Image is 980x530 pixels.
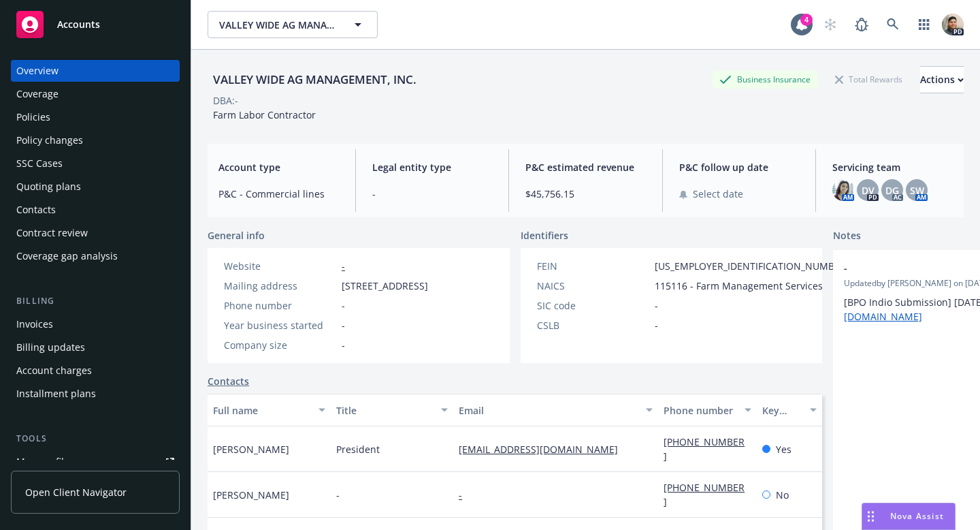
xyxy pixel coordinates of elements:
div: Tools [11,432,180,446]
span: - [655,298,658,313]
div: Coverage [16,83,59,105]
a: Search [879,11,906,38]
div: Company size [224,338,336,352]
a: Invoices [11,313,180,335]
a: Policies [11,106,180,128]
div: FEIN [537,259,649,273]
span: $45,756.15 [525,187,646,201]
div: Year business started [224,318,336,332]
div: Billing [11,294,180,308]
a: Policy changes [11,129,180,151]
a: [EMAIL_ADDRESS][DOMAIN_NAME] [459,443,629,456]
a: Contract review [11,222,180,244]
span: Open Client Navigator [25,485,127,499]
span: SW [910,183,924,198]
a: Account charges [11,360,180,381]
div: Title [336,403,434,418]
a: - [459,488,473,501]
span: No [776,488,789,502]
span: - [342,298,345,313]
button: Key contact [757,394,822,426]
a: Contacts [208,374,249,388]
div: SIC code [537,298,649,313]
span: Account type [218,160,339,174]
div: Quoting plans [16,176,81,198]
span: DV [862,183,875,198]
a: Switch app [911,11,938,38]
div: Coverage gap analysis [16,245,118,267]
div: Overview [16,60,59,82]
div: Full name [213,403,310,418]
span: - [342,338,345,352]
div: Actions [920,67,964,93]
span: - [342,318,345,332]
a: Coverage [11,83,180,105]
div: Website [224,259,336,273]
a: Contacts [11,199,180,221]
div: Business Insurance [713,71,817,88]
span: P&C estimated revenue [525,160,646,174]
div: Contract review [16,222,88,244]
img: photo [942,14,964,35]
div: DBA: - [213,93,238,108]
a: Report a Bug [848,11,875,38]
span: - [336,488,340,502]
button: Title [331,394,454,426]
a: - [342,260,345,272]
a: Installment plans [11,383,180,405]
span: Notes [833,228,861,245]
a: Manage files [11,451,180,473]
span: 115116 - Farm Management Services [655,279,823,293]
div: Contacts [16,199,56,221]
a: [PHONE_NUMBER] [664,481,745,508]
div: Mailing address [224,279,336,293]
span: Legal entity type [372,160,493,174]
div: SSC Cases [16,153,63,174]
div: Manage files [16,451,74,473]
a: [PHONE_NUMBER] [664,435,745,463]
span: [PERSON_NAME] [213,488,289,502]
span: Identifiers [521,228,568,243]
span: - [372,187,493,201]
button: Nova Assist [862,503,955,530]
span: Accounts [57,19,100,30]
div: Policies [16,106,50,128]
div: Phone number [664,403,736,418]
div: NAICS [537,279,649,293]
div: Policy changes [16,129,83,151]
span: President [336,442,380,456]
span: [US_EMPLOYER_IDENTIFICATION_NUMBER] [655,259,849,273]
div: Account charges [16,360,92,381]
div: Billing updates [16,337,85,358]
span: - [655,318,658,332]
span: Select date [693,187,743,201]
button: VALLEY WIDE AG MANAGEMENT, INC. [208,11,378,38]
a: Overview [11,60,180,82]
div: Email [459,403,638,418]
span: Nova Assist [890,510,944,522]
span: General info [208,228,265,243]
div: VALLEY WIDE AG MANAGEMENT, INC. [208,71,422,89]
div: 4 [800,14,813,26]
span: P&C follow up date [679,160,800,174]
span: Farm Labor Contractor [213,108,316,121]
span: VALLEY WIDE AG MANAGEMENT, INC. [219,18,337,32]
button: Full name [208,394,331,426]
span: [STREET_ADDRESS] [342,279,428,293]
span: P&C - Commercial lines [218,187,339,201]
div: Invoices [16,313,53,335]
a: Coverage gap analysis [11,245,180,267]
button: Email [453,394,658,426]
a: Quoting plans [11,176,180,198]
a: Start snowing [817,11,844,38]
div: Drag to move [862,503,879,529]
div: Installment plans [16,383,96,405]
span: Yes [776,442,791,456]
a: Accounts [11,5,180,44]
a: SSC Cases [11,153,180,174]
a: Billing updates [11,337,180,358]
div: Key contact [762,403,802,418]
span: DG [885,183,899,198]
span: Servicing team [832,160,953,174]
button: Phone number [658,394,756,426]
